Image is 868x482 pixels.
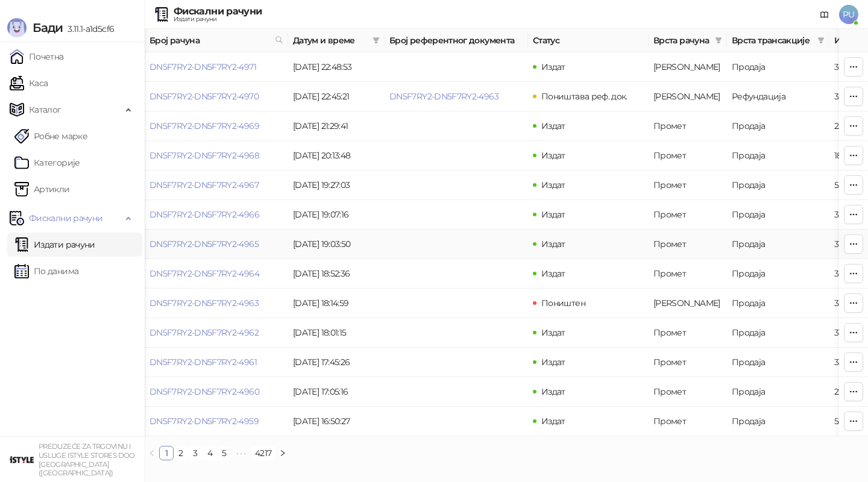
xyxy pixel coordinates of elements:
td: Продаја [727,200,829,230]
li: 2 [174,446,188,460]
span: filter [815,31,827,49]
td: DN5F7RY2-DN5F7RY2-4959 [145,407,288,436]
img: 64x64-companyLogo-77b92cf4-9946-4f36-9751-bf7bb5fd2c7d.png [10,448,34,472]
span: Издат [541,150,565,161]
td: [DATE] 21:29:41 [288,111,385,141]
td: DN5F7RY2-DN5F7RY2-4963 [145,289,288,318]
td: DN5F7RY2-DN5F7RY2-4971 [145,52,288,82]
li: 1 [159,446,174,460]
td: Продаја [727,348,829,377]
td: [DATE] 20:13:48 [288,141,385,171]
td: Промет [649,230,727,259]
img: Logo [7,18,27,37]
td: Промет [649,259,727,289]
span: filter [370,31,382,49]
td: Продаја [727,289,829,318]
span: Издат [541,357,565,368]
a: По данима [14,259,78,283]
li: 4217 [251,446,275,460]
td: DN5F7RY2-DN5F7RY2-4964 [145,259,288,289]
td: Продаја [727,318,829,348]
a: DN5F7RY2-DN5F7RY2-4962 [149,327,259,338]
span: Издат [541,209,565,220]
span: Издат [541,327,565,338]
td: Продаја [727,141,829,171]
a: Категорије [14,151,80,175]
td: Рефундација [727,82,829,111]
span: Каталог [29,98,61,122]
td: [DATE] 22:45:21 [288,82,385,111]
td: Промет [649,377,727,407]
span: PU [839,5,858,24]
span: Издат [541,386,565,397]
a: DN5F7RY2-DN5F7RY2-4963 [149,298,259,308]
div: Фискални рачуни [174,7,262,16]
span: Издат [541,120,565,131]
td: [DATE] 18:14:59 [288,289,385,318]
span: filter [373,37,380,44]
a: Робне марке [14,124,87,148]
span: filter [712,31,725,49]
td: Промет [649,111,727,141]
a: Почетна [10,45,64,69]
span: Датум и време [293,34,368,47]
td: Промет [649,200,727,230]
button: left [145,446,159,460]
td: [DATE] 19:03:50 [288,230,385,259]
td: Продаја [727,259,829,289]
td: DN5F7RY2-DN5F7RY2-4965 [145,230,288,259]
span: left [148,449,156,457]
span: Фискални рачуни [29,206,102,230]
a: DN5F7RY2-DN5F7RY2-4965 [149,239,259,249]
td: [DATE] 19:07:16 [288,200,385,230]
a: DN5F7RY2-DN5F7RY2-4969 [149,120,259,131]
a: DN5F7RY2-DN5F7RY2-4966 [149,209,259,220]
td: Продаја [727,230,829,259]
span: Издат [541,268,565,279]
td: Продаја [727,377,829,407]
td: Промет [649,407,727,436]
td: Продаја [727,111,829,141]
th: Број референтног документа [385,29,528,52]
a: DN5F7RY2-DN5F7RY2-4964 [149,268,259,279]
span: Врста рачуна [653,34,710,47]
span: right [279,449,286,457]
a: Документација [815,5,834,24]
a: 1 [160,446,173,460]
td: [DATE] 19:27:03 [288,171,385,200]
th: Број рачуна [145,29,288,52]
th: Врста рачуна [649,29,727,52]
a: 5 [218,446,231,460]
td: DN5F7RY2-DN5F7RY2-4969 [145,111,288,141]
td: DN5F7RY2-DN5F7RY2-4961 [145,348,288,377]
a: Издати рачуни [14,233,95,257]
span: filter [817,37,825,44]
td: [DATE] 16:50:27 [288,407,385,436]
small: PREDUZEĆE ZA TRGOVINU I USLUGE ISTYLE STORES DOO [GEOGRAPHIC_DATA] ([GEOGRAPHIC_DATA]) [39,442,135,477]
a: DN5F7RY2-DN5F7RY2-4963 [389,91,498,102]
div: Издати рачуни [174,16,262,22]
a: 3 [189,446,202,460]
td: DN5F7RY2-DN5F7RY2-4962 [145,318,288,348]
span: filter [715,37,722,44]
td: Промет [649,141,727,171]
span: Издат [541,416,565,427]
td: Промет [649,171,727,200]
td: Промет [649,318,727,348]
span: ••• [231,446,251,460]
span: Бади [33,20,63,35]
td: [DATE] 18:52:36 [288,259,385,289]
td: Аванс [649,82,727,111]
a: 2 [174,446,187,460]
a: DN5F7RY2-DN5F7RY2-4961 [149,357,257,368]
span: Издат [541,239,565,249]
td: DN5F7RY2-DN5F7RY2-4968 [145,141,288,171]
span: Врста трансакције [732,34,813,47]
td: DN5F7RY2-DN5F7RY2-4966 [145,200,288,230]
span: Издат [541,61,565,72]
td: Продаја [727,407,829,436]
td: [DATE] 22:48:53 [288,52,385,82]
td: DN5F7RY2-DN5F7RY2-4967 [145,171,288,200]
td: [DATE] 17:05:16 [288,377,385,407]
td: Промет [649,348,727,377]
